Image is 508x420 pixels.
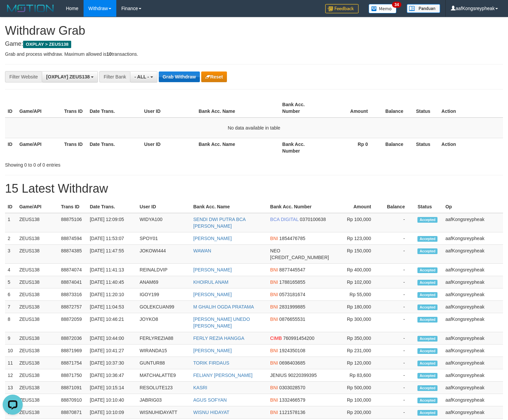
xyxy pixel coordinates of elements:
[193,279,228,285] a: KHOIRUL ANAM
[443,313,503,332] td: aafKongsreypheak
[137,382,190,394] td: RESOLUTE123
[443,382,503,394] td: aafKongsreypheak
[61,138,87,157] th: Trans ID
[270,385,278,390] span: BNI
[417,217,437,223] span: Accepted
[279,236,305,241] span: Copy 1854476785 to clipboard
[439,138,503,157] th: Action
[381,357,415,369] td: -
[332,357,381,369] td: Rp 120,000
[137,345,190,357] td: WIRANDA15
[87,332,137,345] td: [DATE] 10:44:00
[137,406,190,419] td: WISNUHIDAYATT
[332,245,381,264] td: Rp 150,000
[417,304,437,310] span: Accepted
[5,332,17,345] td: 9
[87,313,137,332] td: [DATE] 10:46:21
[5,201,17,213] th: ID
[439,98,503,118] th: Action
[270,248,280,253] span: NEO
[87,232,137,245] td: [DATE] 11:53:07
[270,410,278,415] span: BNI
[5,182,503,195] h1: 15 Latest Withdraw
[58,406,87,419] td: 88870871
[332,213,381,232] td: Rp 100,000
[325,4,359,13] img: Feedback.jpg
[193,373,252,378] a: FELIANY [PERSON_NAME]
[332,201,381,213] th: Amount
[417,410,437,416] span: Accepted
[196,138,279,157] th: Bank Acc. Name
[5,118,503,138] td: No data available in table
[443,332,503,345] td: aafKongsreypheak
[5,301,17,313] td: 7
[190,201,267,213] th: Bank Acc. Name
[270,348,278,353] span: BNI
[17,288,58,301] td: ZEUS138
[5,276,17,288] td: 5
[270,304,278,309] span: BNI
[267,201,332,213] th: Bank Acc. Number
[381,288,415,301] td: -
[137,394,190,406] td: JABRIG03
[87,301,137,313] td: [DATE] 11:04:53
[417,248,437,254] span: Accepted
[141,138,196,157] th: User ID
[270,236,278,241] span: BNI
[193,348,232,353] a: [PERSON_NAME]
[407,4,440,13] img: panduan.png
[193,267,232,272] a: [PERSON_NAME]
[288,373,317,378] span: Copy 90220399395 to clipboard
[87,138,141,157] th: Date Trans.
[381,382,415,394] td: -
[137,288,190,301] td: IGOY199
[279,348,305,353] span: Copy 1924350108 to clipboard
[279,304,305,309] span: Copy 2831999885 to clipboard
[443,406,503,419] td: aafKongsreypheak
[270,360,278,366] span: BNI
[270,317,278,322] span: BNI
[381,369,415,382] td: -
[58,276,87,288] td: 88874041
[87,288,137,301] td: [DATE] 11:20:10
[61,98,87,118] th: Trans ID
[58,332,87,345] td: 88872036
[5,357,17,369] td: 11
[279,385,305,390] span: Copy 0303028570 to clipboard
[279,292,305,297] span: Copy 0573181674 to clipboard
[137,201,190,213] th: User ID
[392,2,401,8] span: 34
[417,373,437,379] span: Accepted
[5,41,503,47] h4: Game:
[381,313,415,332] td: -
[159,71,200,82] button: Grab Withdraw
[17,369,58,382] td: ZEUS138
[5,264,17,276] td: 4
[279,279,305,285] span: Copy 1788165855 to clipboard
[417,385,437,391] span: Accepted
[280,98,325,118] th: Bank Acc. Number
[279,360,305,366] span: Copy 0698403685 to clipboard
[137,369,190,382] td: MATCHALATTE9
[5,369,17,382] td: 12
[381,301,415,313] td: -
[417,236,437,242] span: Accepted
[193,385,207,390] a: KASRI
[378,98,413,118] th: Balance
[417,267,437,273] span: Accepted
[87,245,137,264] td: [DATE] 11:47:55
[17,345,58,357] td: ZEUS138
[99,71,130,82] div: Filter Bank
[193,336,244,341] a: FERLY REZIA HANGGA
[381,332,415,345] td: -
[332,264,381,276] td: Rp 400,000
[17,232,58,245] td: ZEUS138
[417,348,437,354] span: Accepted
[17,313,58,332] td: ZEUS138
[17,213,58,232] td: ZEUS138
[270,373,287,378] span: JENIUS
[58,345,87,357] td: 88871969
[270,397,278,403] span: BNI
[17,382,58,394] td: ZEUS138
[417,292,437,298] span: Accepted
